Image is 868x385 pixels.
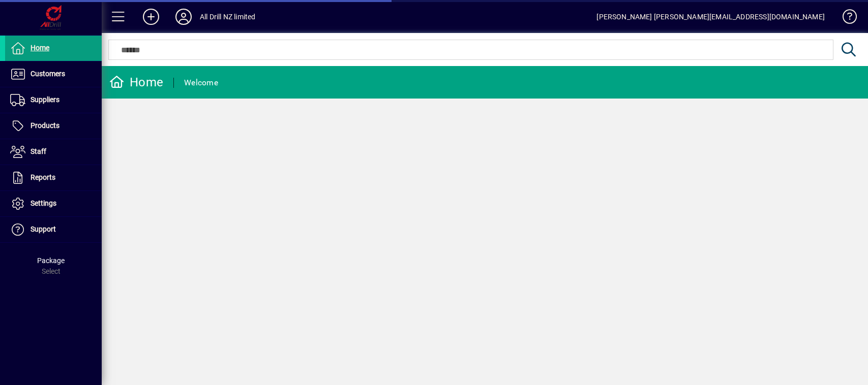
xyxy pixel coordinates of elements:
button: Add [135,8,167,26]
button: Profile [167,8,200,26]
div: Welcome [184,75,218,91]
a: Settings [5,191,102,216]
span: Home [31,44,49,52]
div: Home [109,74,163,90]
span: Package [37,256,65,265]
span: Settings [31,199,56,207]
span: Staff [31,147,46,155]
span: Customers [31,70,65,78]
a: Support [5,217,102,242]
span: Suppliers [31,95,59,104]
span: Reports [31,173,55,181]
a: Products [5,113,102,139]
a: Customers [5,61,102,87]
span: Support [31,225,56,233]
div: [PERSON_NAME] [PERSON_NAME][EMAIL_ADDRESS][DOMAIN_NAME] [596,9,825,25]
a: Suppliers [5,87,102,113]
div: All Drill NZ limited [200,9,256,25]
a: Knowledge Base [835,2,855,35]
span: Products [31,121,59,130]
a: Reports [5,165,102,190]
a: Staff [5,139,102,165]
